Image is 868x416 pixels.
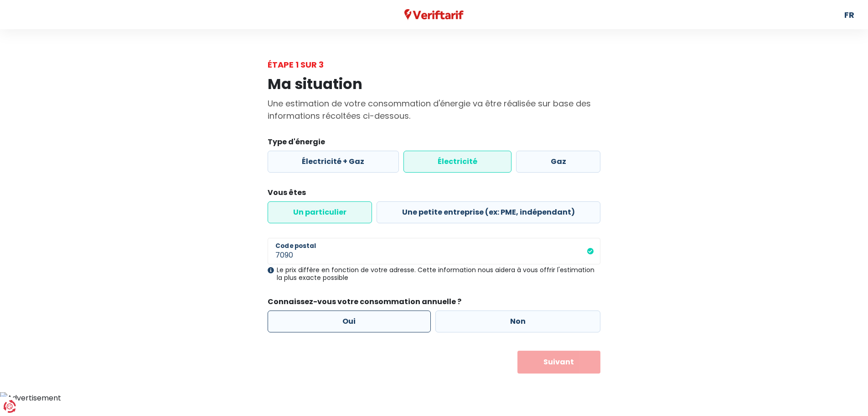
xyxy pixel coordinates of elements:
button: Suivant [517,351,601,374]
input: 1000 [268,238,600,264]
legend: Connaissez-vous votre consommation annuelle ? [268,296,600,311]
img: Veriftarif logo [404,9,464,21]
label: Électricité + Gaz [268,151,399,173]
div: Le prix diffère en fonction de votre adresse. Cette information nous aidera à vous offrir l'estim... [268,266,600,282]
label: Un particulier [268,201,372,223]
label: Oui [268,311,431,332]
legend: Vous êtes [268,187,600,201]
div: Étape 1 sur 3 [268,58,600,71]
label: Gaz [516,151,600,173]
label: Une petite entreprise (ex: PME, indépendant) [377,201,600,223]
label: Non [435,311,601,332]
h1: Ma situation [268,75,600,93]
p: Une estimation de votre consommation d'énergie va être réalisée sur base des informations récolté... [268,97,600,122]
label: Électricité [403,151,512,173]
legend: Type d'énergie [268,137,600,151]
